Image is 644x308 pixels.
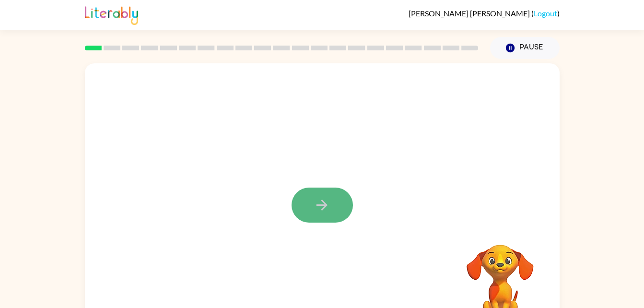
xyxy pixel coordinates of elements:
[534,9,557,18] a: Logout
[409,9,531,18] span: [PERSON_NAME] [PERSON_NAME]
[490,37,560,59] button: Pause
[85,4,138,25] img: Literably
[409,9,560,18] div: ( )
